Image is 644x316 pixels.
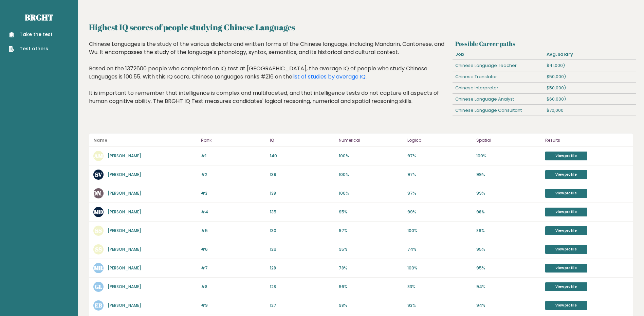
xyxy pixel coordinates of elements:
[270,153,335,159] p: 140
[89,40,450,116] div: Chinese Languages is the study of the various dialects and written forms of the Chinese language,...
[201,228,266,234] p: #5
[545,170,587,179] a: View profile
[93,137,107,143] b: Name
[545,189,587,198] a: View profile
[544,94,636,105] div: $60,000)
[545,226,587,235] a: View profile
[339,284,404,290] p: 96%
[201,190,266,196] p: #3
[95,227,102,234] text: SS
[476,302,541,309] p: 94%
[94,264,103,272] text: MR
[453,83,544,93] div: Chinese Interpreter
[453,71,544,82] div: Chinese Translator
[545,208,587,216] a: View profile
[95,245,102,253] text: SS
[545,301,587,310] a: View profile
[544,71,636,82] div: $50,000)
[108,172,141,177] a: [PERSON_NAME]
[89,21,633,33] h2: Highest IQ scores of people studying Chinese Languages
[108,228,141,233] a: [PERSON_NAME]
[476,284,541,290] p: 94%
[407,209,472,215] p: 99%
[270,246,335,252] p: 129
[476,136,541,144] p: Spatial
[201,284,266,290] p: #8
[545,282,587,291] a: View profile
[339,190,404,196] p: 100%
[407,265,472,271] p: 100%
[108,284,141,289] a: [PERSON_NAME]
[455,40,633,47] h3: Possible Career paths
[201,209,266,215] p: #4
[270,302,335,309] p: 127
[76,189,122,197] text: [PERSON_NAME]
[453,49,544,60] div: Job
[545,245,587,254] a: View profile
[201,153,266,159] p: #1
[476,190,541,196] p: 99%
[544,105,636,116] div: $70,000
[339,265,404,271] p: 78%
[453,105,544,116] div: Chinese Language Consultant
[25,12,53,23] a: Brght
[201,265,266,271] p: #7
[94,208,103,216] text: MD
[108,302,141,308] a: [PERSON_NAME]
[453,94,544,105] div: Chinese Language Analyst
[453,60,544,71] div: Chinese Language Teacher
[339,209,404,215] p: 95%
[270,284,335,290] p: 128
[95,283,102,291] text: GL
[201,246,266,252] p: #6
[95,171,102,178] text: SV
[270,209,335,215] p: 135
[108,246,141,252] a: [PERSON_NAME]
[9,31,53,38] a: Take the test
[339,153,404,159] p: 100%
[108,190,141,196] a: [PERSON_NAME]
[108,209,141,215] a: [PERSON_NAME]
[270,172,335,178] p: 139
[407,136,472,144] p: Logical
[270,228,335,234] p: 130
[407,172,472,178] p: 97%
[407,246,472,252] p: 74%
[545,152,587,160] a: View profile
[339,246,404,252] p: 95%
[339,302,404,309] p: 98%
[476,153,541,159] p: 100%
[339,136,404,144] p: Numerical
[407,153,472,159] p: 97%
[544,49,636,60] div: Avg. salary
[476,172,541,178] p: 99%
[270,136,335,144] p: IQ
[544,83,636,93] div: $50,000)
[407,190,472,196] p: 97%
[270,265,335,271] p: 128
[201,136,266,144] p: Rank
[270,190,335,196] p: 138
[9,45,53,52] a: Test others
[476,246,541,252] p: 95%
[407,284,472,290] p: 83%
[545,264,587,273] a: View profile
[292,73,366,81] a: list of studies by average IQ
[544,60,636,71] div: $41,000)
[339,172,404,178] p: 100%
[407,302,472,309] p: 93%
[94,152,103,160] text: AM
[407,228,472,234] p: 100%
[95,301,102,309] text: EB
[476,265,541,271] p: 95%
[545,136,629,144] p: Results
[108,153,141,159] a: [PERSON_NAME]
[476,209,541,215] p: 98%
[201,172,266,178] p: #2
[339,228,404,234] p: 97%
[108,265,141,271] a: [PERSON_NAME]
[201,302,266,309] p: #9
[476,228,541,234] p: 86%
